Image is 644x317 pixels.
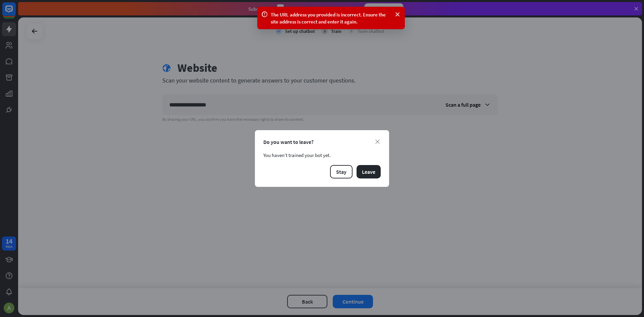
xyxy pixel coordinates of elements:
[357,165,381,178] button: Leave
[263,139,381,145] div: Do you want to leave?
[5,3,25,23] button: Open LiveChat chat widget
[263,152,381,158] div: You haven’t trained your bot yet.
[375,140,380,144] i: close
[330,165,353,178] button: Stay
[271,11,391,25] div: The URL address you provided is incorrect. Ensure the site address is correct and enter it again.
